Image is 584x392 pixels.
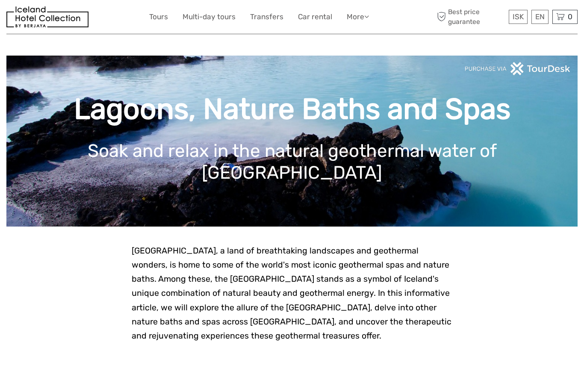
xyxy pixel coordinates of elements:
a: More [347,11,369,23]
div: EN [531,10,549,24]
a: Multi-day tours [183,11,236,23]
a: Transfers [250,11,283,23]
span: Best price guarantee [435,7,507,26]
img: PurchaseViaTourDeskwhite.png [464,62,571,75]
span: [GEOGRAPHIC_DATA], a land of breathtaking landscapes and geothermal wonders, is home to some of t... [132,246,451,341]
h1: Soak and relax in the natural geothermal water of [GEOGRAPHIC_DATA] [19,140,565,183]
h1: Lagoons, Nature Baths and Spas [19,92,565,127]
a: Car rental [298,11,332,23]
a: Tours [149,11,168,23]
span: 0 [566,12,574,21]
img: 481-8f989b07-3259-4bb0-90ed-3da368179bdc_logo_small.jpg [6,6,88,27]
span: ISK [513,12,524,21]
